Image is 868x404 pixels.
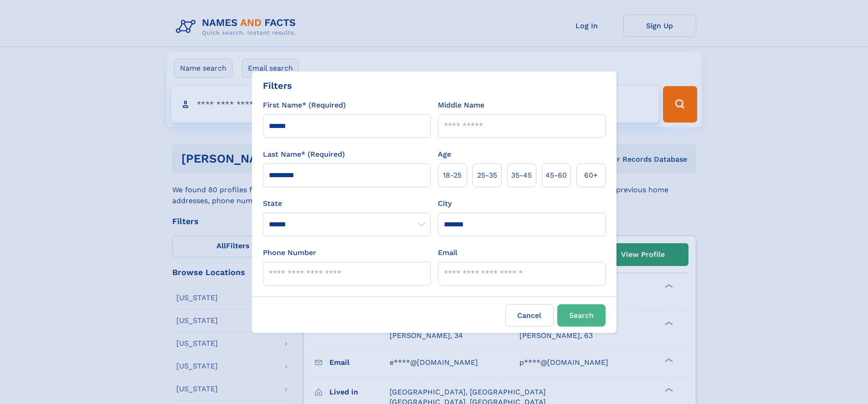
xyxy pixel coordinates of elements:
label: Middle Name [438,100,484,111]
label: State [263,198,431,209]
label: Email [438,247,457,258]
span: 60+ [584,170,598,181]
span: 25‑35 [477,170,497,181]
label: City [438,198,452,209]
button: Search [557,304,606,327]
label: Phone Number [263,247,316,258]
span: 35‑45 [511,170,532,181]
label: Cancel [505,304,554,327]
span: 45‑60 [545,170,567,181]
label: Age [438,149,451,160]
label: First Name* (Required) [263,100,346,111]
div: Filters [263,79,292,92]
label: Last Name* (Required) [263,149,345,160]
span: 18‑25 [443,170,462,181]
